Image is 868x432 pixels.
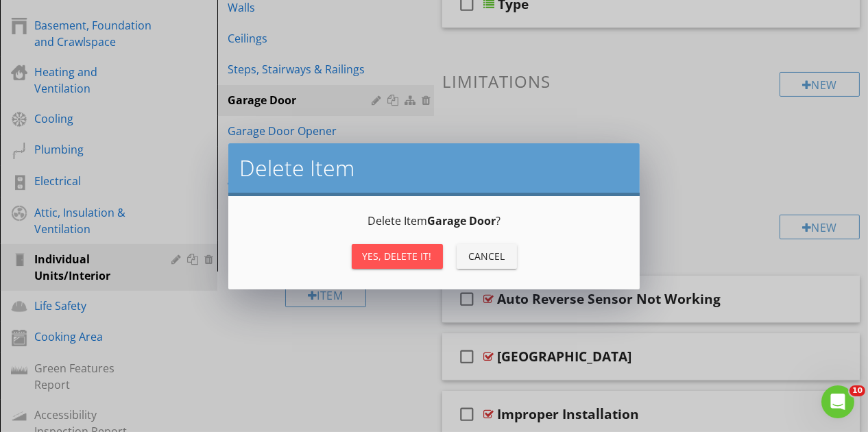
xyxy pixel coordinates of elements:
iframe: Intercom live chat [821,385,854,418]
div: Cancel [468,249,506,263]
button: Yes, Delete it! [352,244,443,269]
div: Yes, Delete it! [363,249,432,263]
h2: Delete Item [239,154,629,182]
strong: Garage Door [427,213,496,228]
p: Delete Item ? [245,213,623,229]
button: Cancel [457,244,517,269]
span: 10 [849,385,865,396]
